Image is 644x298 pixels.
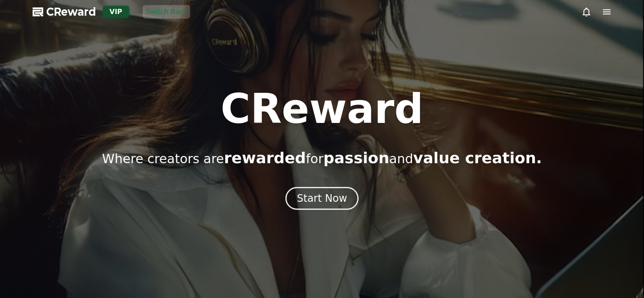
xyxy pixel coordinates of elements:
a: Start Now [285,195,359,203]
span: rewarded [224,149,306,167]
span: passion [323,149,390,167]
div: VIP [103,6,129,18]
span: value creation. [413,149,542,167]
div: Start Now [297,192,347,205]
button: Start Now [285,187,359,210]
h1: CReward [221,89,423,129]
a: CReward [33,5,96,19]
button: Switch Back [143,5,191,19]
p: Where creators are for and [102,150,542,167]
span: CReward [46,5,96,19]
